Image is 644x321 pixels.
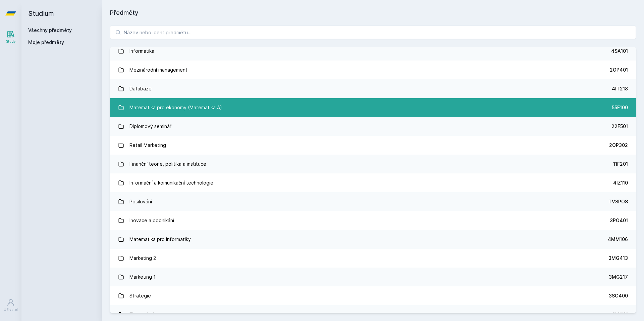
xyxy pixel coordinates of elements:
a: Posilování TVSPOS [110,192,636,211]
a: Matematika pro ekonomy (Matematika A) 55F100 [110,98,636,117]
div: Inovace a podnikání [129,214,174,227]
div: Marketing 1 [129,270,156,284]
div: 4IT218 [612,85,628,92]
input: Název nebo ident předmětu… [110,26,636,39]
div: 22F501 [611,123,628,130]
div: Matematika pro ekonomy (Matematika A) [129,101,222,114]
div: Databáze [129,82,152,95]
a: Matematika pro informatiky 4MM106 [110,230,636,249]
div: Informatika [129,44,154,58]
div: 11F201 [613,161,628,167]
a: Uživatel [1,295,20,316]
a: Inovace a podnikání 3PO401 [110,211,636,230]
div: 4MM106 [608,236,628,243]
div: 3MI101 [612,311,628,318]
a: Study [1,27,20,47]
div: Finanční teorie, politika a instituce [129,157,206,171]
div: Study [6,39,16,44]
div: 2OP401 [610,67,628,73]
div: 3MG217 [609,274,628,280]
div: Retail Marketing [129,138,166,152]
div: Diplomový seminář [129,120,171,133]
div: Posilování [129,195,152,208]
a: Diplomový seminář 22F501 [110,117,636,136]
span: Moje předměty [28,39,64,46]
a: Finanční teorie, politika a instituce 11F201 [110,155,636,173]
div: Uživatel [4,307,18,312]
div: 55F100 [612,104,628,111]
div: 3PO401 [610,217,628,224]
a: Všechny předměty [28,27,72,33]
div: 4SA101 [611,48,628,54]
div: 2OP302 [609,142,628,149]
a: Databáze 4IT218 [110,79,636,98]
div: 3MG413 [608,255,628,262]
div: TVSPOS [608,198,628,205]
a: Marketing 2 3MG413 [110,249,636,268]
div: Informační a komunikační technologie [129,176,213,190]
a: Retail Marketing 2OP302 [110,136,636,155]
div: 3SG400 [609,292,628,299]
a: Informační a komunikační technologie 4IZ110 [110,173,636,192]
div: Strategie [129,289,151,303]
div: Marketing 2 [129,251,156,265]
a: Strategie 3SG400 [110,286,636,305]
a: Marketing 1 3MG217 [110,268,636,286]
div: Mezinárodní management [129,63,187,77]
h1: Předměty [110,8,636,17]
div: Matematika pro informatiky [129,233,191,246]
div: 4IZ110 [613,179,628,186]
a: Mezinárodní management 2OP401 [110,61,636,79]
a: Informatika 4SA101 [110,42,636,61]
